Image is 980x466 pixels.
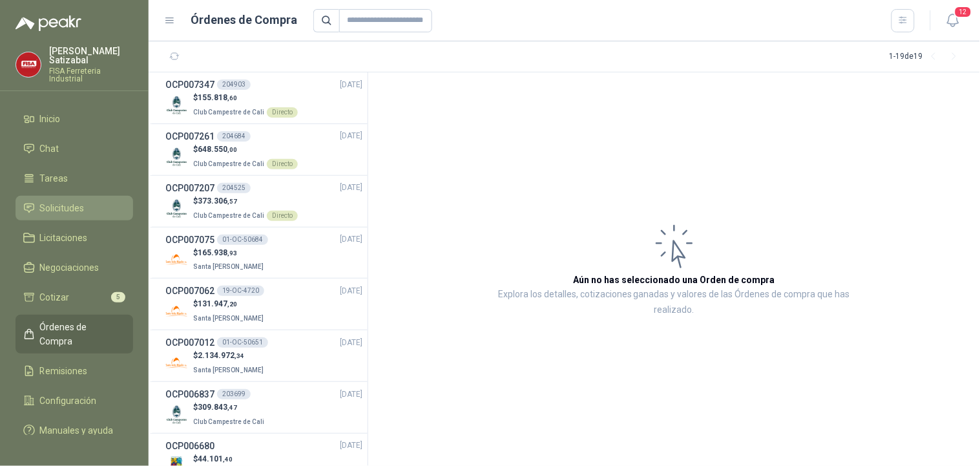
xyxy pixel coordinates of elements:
span: [DATE] [340,440,362,452]
span: [DATE] [340,130,362,142]
span: Chat [40,142,59,156]
div: 204903 [217,79,251,90]
div: Directo [267,211,298,221]
p: [PERSON_NAME] Satizabal [49,47,133,65]
a: Solicitudes [16,196,133,220]
button: 12 [941,9,964,32]
span: 165.938 [198,248,237,257]
div: 203699 [217,389,251,399]
div: 01-OC-50684 [217,235,268,245]
a: OCP00707501-OC-50684[DATE] Company Logo$165.938,93Santa [PERSON_NAME] [165,233,362,273]
span: ,34 [235,352,244,359]
a: Inicio [16,107,133,131]
a: Licitaciones [16,226,133,250]
span: 12 [954,6,972,18]
p: $ [193,195,298,207]
h1: Órdenes de Compra [191,11,298,29]
span: ,60 [227,94,237,101]
div: 204525 [217,183,251,193]
span: ,57 [227,198,237,205]
span: Órdenes de Compra [40,320,121,348]
p: FISA Ferreteria Industrial [49,67,133,83]
div: Directo [267,107,298,118]
span: Solicitudes [40,201,85,215]
p: $ [193,143,298,156]
span: Club Campestre de Cali [193,109,264,116]
span: ,20 [227,301,237,308]
p: $ [193,247,266,259]
div: 19-OC-4720 [217,286,264,296]
span: [DATE] [340,285,362,297]
a: OCP007207204525[DATE] Company Logo$373.306,57Club Campestre de CaliDirecto [165,181,362,222]
a: Negociaciones [16,255,133,280]
p: $ [193,401,267,414]
span: 373.306 [198,196,237,206]
span: ,93 [227,249,237,257]
a: Configuración [16,388,133,413]
div: Directo [267,159,298,169]
img: Company Logo [165,300,188,323]
span: Licitaciones [40,231,88,245]
p: $ [193,92,298,104]
h3: OCP006837 [165,387,214,401]
p: Explora los detalles, cotizaciones ganadas y valores de las Órdenes de compra que has realizado. [497,287,851,318]
span: Remisiones [40,364,88,378]
img: Company Logo [165,94,188,116]
span: 2.134.972 [198,351,244,360]
div: 01-OC-50651 [217,337,268,348]
span: 5 [111,292,125,302]
a: Cotizar5 [16,285,133,310]
span: [DATE] [340,182,362,194]
a: Órdenes de Compra [16,315,133,354]
a: Manuales y ayuda [16,418,133,443]
span: Cotizar [40,290,70,304]
span: Tareas [40,171,68,185]
span: Santa [PERSON_NAME] [193,315,264,322]
h3: Aún no has seleccionado una Orden de compra [574,273,775,287]
a: Chat [16,136,133,161]
span: 309.843 [198,403,237,412]
a: Tareas [16,166,133,191]
a: OCP007261204684[DATE] Company Logo$648.550,00Club Campestre de CaliDirecto [165,129,362,170]
h3: OCP007062 [165,284,214,298]
span: 648.550 [198,145,237,154]
span: Club Campestre de Cali [193,212,264,219]
img: Company Logo [165,197,188,220]
img: Logo peakr [16,16,81,31]
a: OCP007347204903[DATE] Company Logo$155.818,60Club Campestre de CaliDirecto [165,78,362,118]
span: Configuración [40,394,97,408]
span: ,47 [227,404,237,411]
h3: OCP007261 [165,129,214,143]
span: [DATE] [340,233,362,246]
span: ,40 [223,456,233,463]
a: Remisiones [16,359,133,383]
span: Santa [PERSON_NAME] [193,263,264,270]
a: OCP00706219-OC-4720[DATE] Company Logo$131.947,20Santa [PERSON_NAME] [165,284,362,324]
p: $ [193,298,266,310]
span: Club Campestre de Cali [193,160,264,167]
a: OCP00701201-OC-50651[DATE] Company Logo$2.134.972,34Santa [PERSON_NAME] [165,335,362,376]
p: $ [193,453,250,465]
span: Inicio [40,112,61,126]
span: Club Campestre de Cali [193,418,264,425]
span: 44.101 [198,454,233,463]
h3: OCP007012 [165,335,214,350]
h3: OCP007207 [165,181,214,195]
span: Negociaciones [40,260,99,275]
a: OCP006837203699[DATE] Company Logo$309.843,47Club Campestre de Cali [165,387,362,428]
h3: OCP007075 [165,233,214,247]
span: Manuales y ayuda [40,423,114,438]
img: Company Logo [16,52,41,77]
span: [DATE] [340,79,362,91]
span: [DATE] [340,337,362,349]
span: 155.818 [198,93,237,102]
p: $ [193,350,266,362]
span: ,00 [227,146,237,153]
img: Company Logo [165,248,188,271]
h3: OCP007347 [165,78,214,92]
div: 1 - 19 de 19 [890,47,964,67]
h3: OCP006680 [165,439,214,453]
span: [DATE] [340,388,362,401]
div: 204684 [217,131,251,142]
img: Company Logo [165,145,188,168]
